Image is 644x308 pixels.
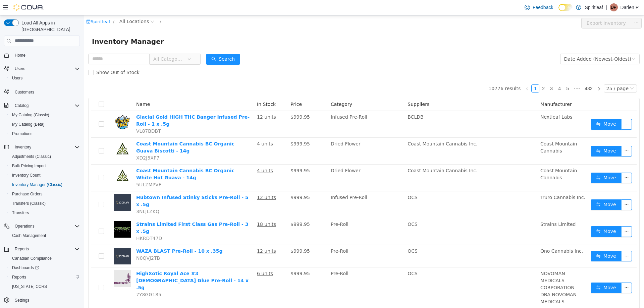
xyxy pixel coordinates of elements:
span: Dashboards [12,265,39,270]
span: Promotions [9,130,80,138]
span: OCS [324,233,334,238]
span: My Catalog (Classic) [12,112,49,118]
span: Ono Cannabis Inc. [457,233,499,238]
td: Infused Pre-Roll [244,176,321,203]
span: OCS [324,206,334,211]
span: Reports [12,245,80,253]
span: Nextleaf Labs [457,99,489,104]
span: My Catalog (Classic) [9,111,80,119]
button: Transfers (Classic) [7,199,83,208]
span: Strains Limited [457,206,492,211]
a: Cash Management [9,232,49,240]
a: Transfers (Classic) [9,199,48,207]
span: $999.95 [207,99,226,104]
a: 432 [499,69,511,77]
span: Settings [12,296,80,304]
span: HKRDT47D [52,220,78,226]
button: Home [1,50,83,60]
a: 1 [448,69,455,77]
a: Adjustments (Classic) [9,152,54,161]
button: Settings [1,295,83,305]
a: Inventory Manager (Classic) [9,181,65,189]
button: Canadian Compliance [7,254,83,263]
img: WAZA BLAST Pre-Roll - 10 x .35g placeholder [30,232,47,249]
div: Date Added (Newest-Oldest) [480,39,547,49]
span: Bulk Pricing Import [12,163,46,169]
span: Transfers (Classic) [12,201,46,206]
u: 12 units [173,179,192,185]
p: Spiritleaf [585,3,603,11]
td: Pre-Roll [244,203,321,230]
span: Inventory Manager (Classic) [9,181,80,189]
button: icon: swapMove [507,104,538,114]
button: icon: ellipsis [537,267,548,278]
span: OCS [324,179,334,185]
a: 3 [464,69,471,77]
li: 5 [480,69,488,77]
a: Dashboards [7,263,83,272]
td: Infused Pre-Roll [244,96,321,122]
img: Coast Mountain Cannabis BC Organic Guava Biscotti - 14g hero shot [30,125,47,142]
i: icon: right [513,71,517,75]
i: icon: down [548,42,552,46]
span: Inventory Manager (Classic) [12,182,62,187]
span: Dashboards [9,264,80,272]
div: 25 / page [523,69,545,77]
span: XD2J5XP7 [52,140,75,145]
a: My Catalog (Beta) [9,120,47,128]
span: Inventory [15,144,31,150]
span: Transfers (Classic) [9,199,80,207]
button: Operations [12,222,37,230]
td: Pre-Roll [244,230,321,252]
u: 4 units [173,152,189,158]
button: icon: searchSearch [122,39,156,49]
span: Inventory Count [12,173,41,178]
span: Coast Mountain Cannabis Inc. [324,152,393,158]
span: Canadian Compliance [9,254,80,262]
button: Users [1,64,83,73]
span: Operations [15,224,35,229]
span: [US_STATE] CCRS [12,284,47,289]
button: Users [12,65,28,73]
span: Customers [15,89,34,95]
span: N0QVJ2TB [52,240,76,245]
span: Bulk Pricing Import [9,162,80,170]
button: My Catalog (Classic) [7,110,83,120]
a: Coast Mountain Cannabis BC Organic White Hot Guava - 14g [52,152,151,165]
li: 10776 results [405,69,437,77]
span: Feedback [533,4,553,11]
a: Bulk Pricing Import [9,162,49,170]
img: Hubtown Infused Stinky Sticks Pre-Roll - 5 x .5g placeholder [30,179,47,195]
span: Users [12,65,80,73]
a: Coast Mountain Cannabis BC Organic Guava Biscotti - 14g [52,126,151,138]
i: icon: down [546,71,550,76]
span: Adjustments (Classic) [9,152,80,161]
button: Catalog [1,101,83,110]
u: 12 units [173,99,192,104]
img: Cova [13,4,44,11]
button: [US_STATE] CCRS [7,282,83,291]
span: Cash Management [9,232,80,240]
p: | [606,3,607,11]
button: Inventory [1,142,83,152]
a: 5 [480,69,487,77]
span: 7Y8GG185 [52,276,77,282]
li: 1 [447,69,455,77]
button: Export Inventory [497,2,547,13]
span: $999.95 [207,152,226,158]
span: $999.95 [207,179,226,185]
button: Users [7,73,83,83]
a: Feedback [522,1,556,14]
button: Reports [7,272,83,282]
span: $999.95 [207,206,226,211]
button: Inventory Count [7,171,83,180]
button: Adjustments (Classic) [7,152,83,161]
span: Home [12,51,80,59]
span: My Catalog (Beta) [12,122,45,127]
a: Hubtown Infused Stinky Sticks Pre-Roll - 5 x .5g [52,179,165,192]
span: Catalog [15,103,29,108]
button: icon: ellipsis [537,184,548,195]
span: Coast Mountain Cannabis [457,126,493,138]
a: My Catalog (Classic) [9,111,52,119]
a: [US_STATE] CCRS [9,283,50,291]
